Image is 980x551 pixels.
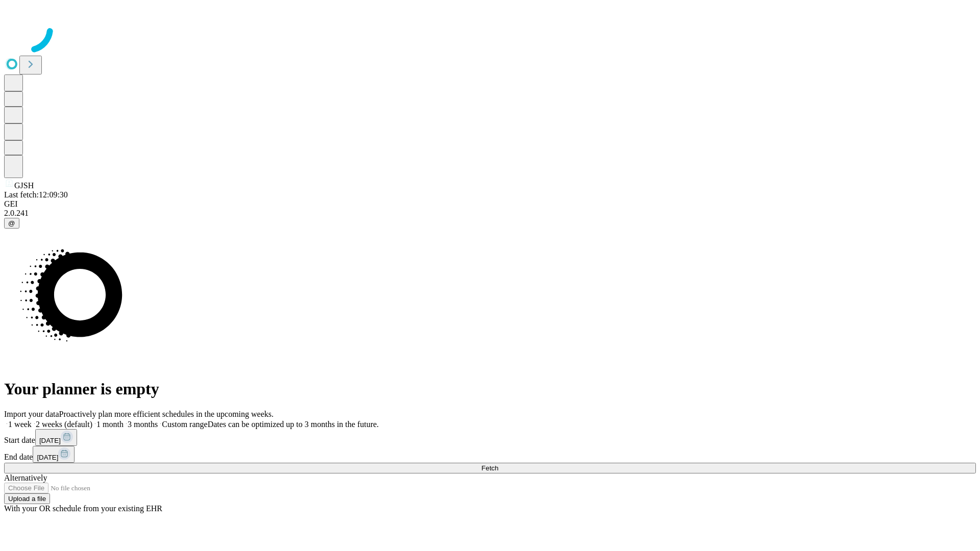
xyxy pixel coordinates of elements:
[4,429,976,446] div: Start date
[33,446,75,463] button: [DATE]
[162,420,207,429] span: Custom range
[4,209,976,218] div: 2.0.241
[36,420,92,429] span: 2 weeks (default)
[37,454,58,461] span: [DATE]
[208,420,379,429] span: Dates can be optimized up to 3 months in the future.
[39,437,61,444] span: [DATE]
[4,504,162,513] span: With your OR schedule from your existing EHR
[4,190,68,199] span: Last fetch: 12:09:30
[481,464,498,472] span: Fetch
[128,420,158,429] span: 3 months
[4,463,976,473] button: Fetch
[4,380,976,398] h1: Your planner is empty
[8,219,15,227] span: @
[4,218,19,229] button: @
[4,493,50,504] button: Upload a file
[35,429,77,446] button: [DATE]
[8,420,32,429] span: 1 week
[14,181,34,190] span: GJSH
[59,410,274,418] span: Proactively plan more efficient schedules in the upcoming weeks.
[4,410,59,418] span: Import your data
[4,446,976,463] div: End date
[4,473,47,482] span: Alternatively
[96,420,124,429] span: 1 month
[4,199,976,209] div: GEI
